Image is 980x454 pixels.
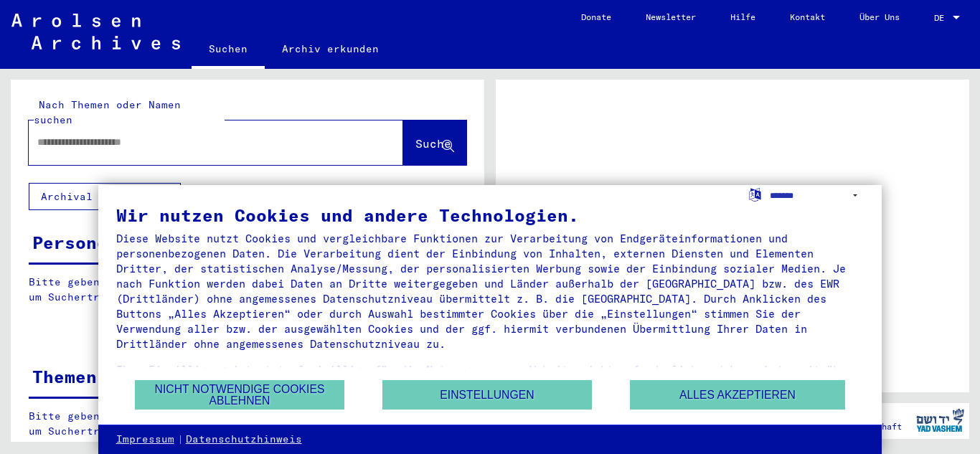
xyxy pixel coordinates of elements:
p: Bitte geben Sie einen Suchbegriff ein oder nutzen Sie die Filter, um Suchertreffer zu erhalten. O... [29,409,466,454]
span: Suche [415,136,451,151]
img: Arolsen_neg.svg [11,14,180,49]
a: Archiv erkunden [265,32,396,66]
div: Personen [32,230,118,255]
button: Archival tree units [29,183,181,210]
a: Impressum [116,432,174,447]
button: Suche [403,120,466,165]
mat-label: Nach Themen oder Namen suchen [34,98,181,126]
button: Alles akzeptieren [630,380,845,410]
p: Bitte geben Sie einen Suchbegriff ein oder nutzen Sie die Filter, um Suchertreffer zu erhalten. [29,275,466,305]
select: Sprache auswählen [770,185,864,206]
div: Wir nutzen Cookies und andere Technologien. [116,207,864,224]
button: Nicht notwendige Cookies ablehnen [135,380,344,410]
label: Sprache auswählen [748,187,763,201]
div: Themen [32,364,97,389]
button: Einstellungen [382,380,592,410]
div: Diese Website nutzt Cookies und vergleichbare Funktionen zur Verarbeitung von Endgeräteinformatio... [116,231,864,351]
span: DE [934,13,950,23]
a: Datenschutzhinweis [186,432,302,447]
img: yv_logo.png [913,402,967,438]
a: Suchen [192,32,265,69]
